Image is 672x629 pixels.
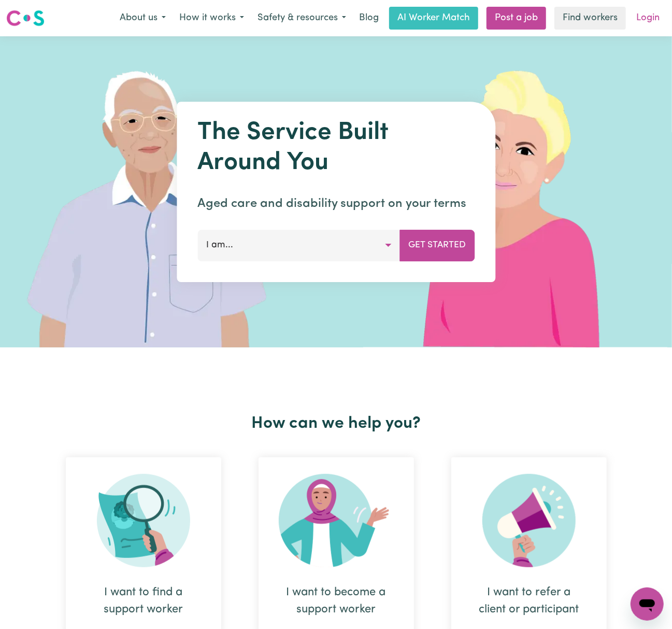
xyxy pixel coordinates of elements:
button: Safety & resources [251,7,353,29]
img: Search [97,474,190,567]
iframe: Button to launch messaging window [631,588,664,621]
a: Careseekers logo [6,6,45,30]
h1: The Service Built Around You [197,118,475,178]
div: I want to refer a client or participant [476,584,582,618]
div: I want to find a support worker [91,584,196,618]
p: Aged care and disability support on your terms [197,194,475,213]
img: Refer [482,474,576,567]
h2: How can we help you? [47,414,625,434]
a: Find workers [554,7,626,30]
a: AI Worker Match [389,7,478,30]
button: How it works [173,7,251,29]
button: I am... [197,230,400,261]
a: Blog [353,7,385,30]
div: I want to become a support worker [283,584,389,618]
button: Get Started [399,230,475,261]
a: Post a job [487,7,546,30]
a: Login [630,7,666,30]
button: About us [113,7,173,29]
img: Become Worker [279,474,394,567]
img: Careseekers logo [6,9,45,27]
